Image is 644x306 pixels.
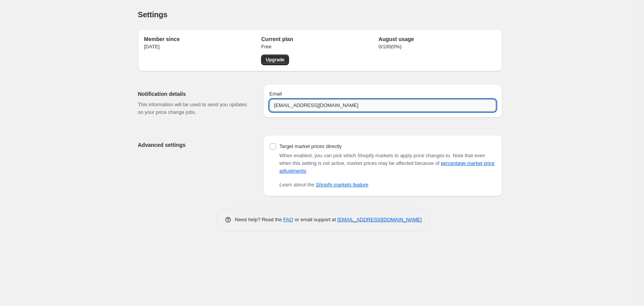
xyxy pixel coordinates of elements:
p: 0 / 100 ( 0 %) [378,43,496,51]
i: Learn about the [279,182,368,188]
p: [DATE] [144,43,261,51]
h2: Notification details [138,90,251,98]
h2: Advanced settings [138,141,251,149]
span: or email support at [293,217,337,222]
p: This information will be used to send you updates on your price change jobs. [138,101,251,116]
a: Shopify markets feature [316,182,368,188]
span: Email [269,91,282,97]
span: When enabled, you can pick which Shopify markets to apply price changes to. [279,153,452,158]
span: Settings [138,10,168,19]
span: Target market prices directly [279,143,342,149]
h2: Member since [144,35,261,43]
span: Need help? Read the [235,217,284,222]
a: [EMAIL_ADDRESS][DOMAIN_NAME] [337,217,422,222]
span: Upgrade [266,57,284,63]
span: Note that even when this setting is not active, market prices may be affected because of [279,153,495,174]
h2: Current plan [261,35,378,43]
a: Upgrade [261,54,289,65]
a: FAQ [283,217,293,222]
p: Free [261,43,378,51]
h2: August usage [378,35,496,43]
